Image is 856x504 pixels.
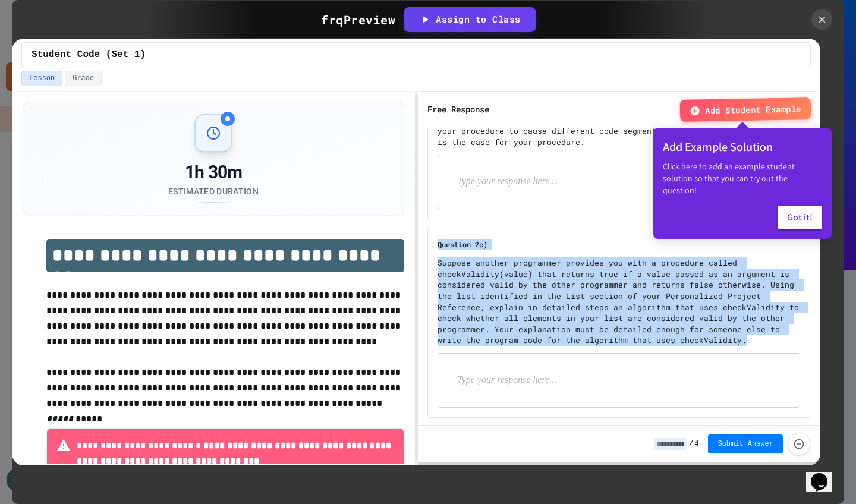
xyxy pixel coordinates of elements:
button: Force resubmission of student's answer (Admin only) [788,433,810,455]
button: Got it! [778,206,822,229]
h6: Add Example Solution [663,137,822,156]
button: Assign to Class [405,8,535,30]
button: Submit Answer [708,434,783,453]
button: Add Student Example [679,97,810,122]
button: Lesson [21,71,62,86]
p: Suppose another programmer provides you with a procedure called checkValidity(value) that returns... [438,257,800,346]
div: frq Preview [321,11,395,29]
div: Assign to Class [419,12,521,26]
h6: Free Response [427,102,489,117]
span: 4 [694,439,698,449]
iframe: chat widget [806,456,844,492]
span: Submit Answer [717,439,773,449]
div: Estimated Duration [168,185,259,197]
button: Grade [65,71,102,86]
div: 1h 30m [168,162,259,183]
span: Add Student Example [704,102,801,116]
span: Student Code (Set 1) [32,48,146,62]
h6: Question 2c) [438,239,791,250]
p: Click here to add an example student solution so that you can try out the question! [663,160,822,196]
span: / [689,439,693,449]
